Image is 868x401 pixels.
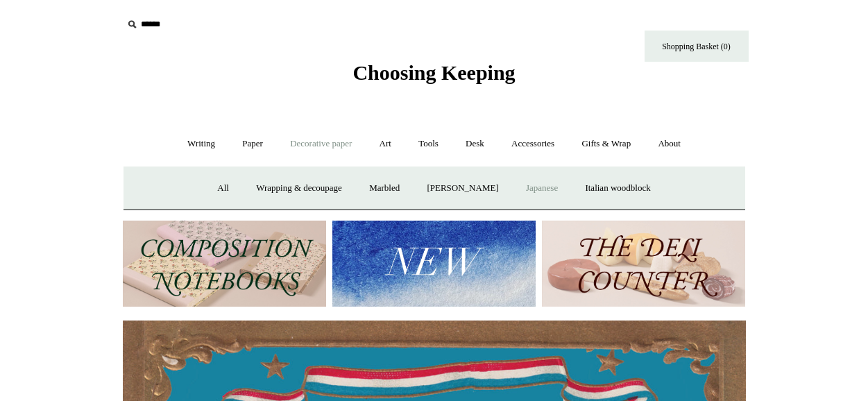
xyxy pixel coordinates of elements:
[367,126,404,162] a: Art
[205,170,241,207] a: All
[414,170,511,207] a: [PERSON_NAME]
[572,170,663,207] a: Italian woodblock
[453,126,497,162] a: Desk
[352,61,515,84] span: Choosing Keeping
[278,126,364,162] a: Decorative paper
[542,221,745,307] img: The Deli Counter
[645,126,693,162] a: About
[175,126,228,162] a: Writing
[569,126,643,162] a: Gifts & Wrap
[645,31,749,62] a: Shopping Basket (0)
[499,126,567,162] a: Accessories
[332,221,536,307] img: New.jpg__PID:f73bdf93-380a-4a35-bcfe-7823039498e1
[406,126,451,162] a: Tools
[244,170,355,207] a: Wrapping & decoupage
[123,221,326,307] img: 202302 Composition ledgers.jpg__PID:69722ee6-fa44-49dd-a067-31375e5d54ec
[352,72,515,82] a: Choosing Keeping
[230,126,275,162] a: Paper
[357,170,412,207] a: Marbled
[513,170,570,207] a: Japanese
